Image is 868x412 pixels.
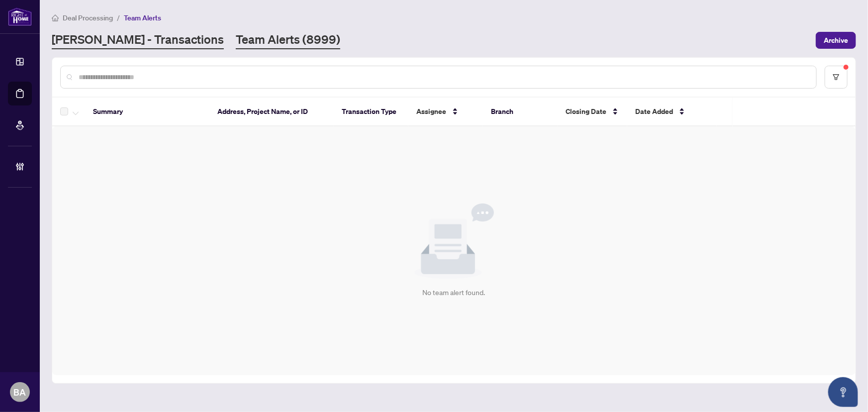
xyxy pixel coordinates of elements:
[416,106,446,117] span: Assignee
[833,74,840,81] span: filter
[627,98,717,126] th: Date Added
[63,13,113,22] span: Deal Processing
[334,98,408,126] th: Transaction Type
[566,106,606,117] span: Closing Date
[117,12,120,23] li: /
[816,32,856,49] button: Archive
[236,31,340,49] a: Team Alerts (8999)
[85,98,209,126] th: Summary
[483,98,558,126] th: Branch
[8,7,32,26] img: logo
[14,385,26,399] span: BA
[408,98,483,126] th: Assignee
[824,32,848,48] span: Archive
[52,14,59,21] span: home
[635,106,673,117] span: Date Added
[124,13,161,22] span: Team Alerts
[828,377,858,407] button: Open asap
[414,204,494,279] img: Null State Icon
[423,287,485,298] div: No team alert found.
[825,66,848,89] button: filter
[558,98,627,126] th: Closing Date
[209,98,334,126] th: Address, Project Name, or ID
[52,31,224,49] a: [PERSON_NAME] - Transactions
